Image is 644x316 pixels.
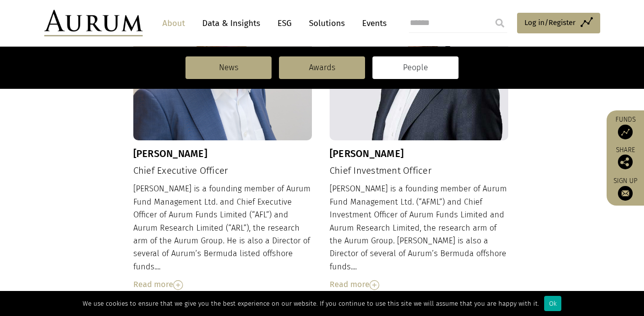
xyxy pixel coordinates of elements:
[304,14,350,32] a: Solutions
[612,115,639,139] a: Funds
[524,17,576,28] span: Log in/Register
[357,14,387,32] a: Events
[197,14,265,32] a: Data & Insights
[372,56,459,79] a: People
[157,14,190,32] a: About
[517,13,600,33] a: Log in/Register
[618,155,633,169] img: Share this post
[173,280,183,290] img: Read More
[544,296,561,311] div: Ok
[330,183,509,291] div: [PERSON_NAME] is a founding member of Aurum Fund Management Ltd. (“AFML”) and Chief Investment Of...
[273,14,297,32] a: ESG
[330,148,509,159] h3: [PERSON_NAME]
[490,13,510,33] input: Submit
[133,278,312,291] div: Read more
[612,147,639,169] div: Share
[44,10,143,36] img: Aurum
[133,183,312,291] div: [PERSON_NAME] is a founding member of Aurum Fund Management Ltd. and Chief Executive Officer of A...
[279,56,365,79] a: Awards
[612,177,639,201] a: Sign up
[618,186,633,201] img: Sign up to our newsletter
[330,165,509,177] h4: Chief Investment Officer
[369,280,379,290] img: Read More
[618,125,633,139] img: Access Funds
[133,148,312,159] h3: [PERSON_NAME]
[185,56,272,79] a: News
[133,165,312,177] h4: Chief Executive Officer
[330,278,509,291] div: Read more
